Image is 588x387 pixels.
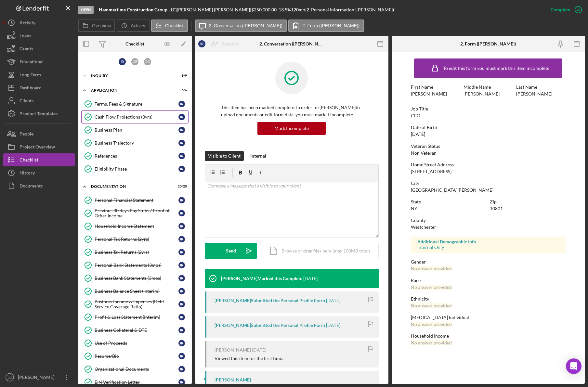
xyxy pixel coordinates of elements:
[20,94,33,109] div: Clients
[81,194,189,207] a: Personal Financial StatementIR
[178,210,185,216] div: I R
[178,127,185,133] div: I R
[411,315,566,320] div: [MEDICAL_DATA] Individual
[178,353,185,359] div: I R
[205,243,257,259] button: Send
[165,23,184,28] label: Checklist
[8,376,12,379] text: JD
[3,127,75,140] button: People
[221,276,302,281] div: [PERSON_NAME] Marked this Complete
[250,151,266,161] div: Internal
[490,199,566,204] div: Zip
[302,23,360,28] label: 2. Form ([PERSON_NAME])
[92,23,111,28] label: Overview
[178,166,185,172] div: I R
[20,166,35,181] div: History
[411,340,452,345] div: No answer provided
[208,151,241,161] div: Visible to Client
[91,185,171,188] div: Documentation
[279,7,291,12] div: 13.5 %
[81,246,189,259] a: Business Tax Returns (2yrs)IR
[3,16,75,29] button: Activity
[95,341,178,346] div: Use of Proceeds
[95,263,178,268] div: Personal Bank Statements (3mos)
[198,40,205,47] div: I R
[411,125,566,130] div: Date of Birth
[551,3,570,16] div: Complete
[95,153,178,159] div: References
[81,233,189,246] a: Personal Tax Returns (2yrs)IR
[95,208,178,218] div: Previous 30 days Pay Stubs / Proof of Other Income
[81,110,189,123] a: Cash Flow Projections (3yrs)IR
[20,140,55,155] div: Project Overview
[3,179,75,192] a: Documents
[95,299,178,309] div: Business Income & Expenses (Debt Service Coverage Ratio)
[411,322,452,327] div: No answer provided
[151,19,188,32] button: Checklist
[95,289,178,294] div: Business Balance Sheet (Interim)
[81,136,189,149] a: Business TrajectoryIR
[81,162,189,175] a: Eligibility PhaseIR
[178,140,185,146] div: I R
[95,328,178,333] div: Business Collateral & DTE
[95,250,178,255] div: Business Tax Returns (2yrs)
[251,7,279,12] div: $250,000.00
[305,7,394,12] div: | 2. Personal Information ([PERSON_NAME])
[119,58,126,65] div: I R
[411,144,566,149] div: Veteran Status
[215,323,325,328] div: [PERSON_NAME] Submitted the Personal Profile Form
[99,7,177,12] div: |
[78,6,94,14] div: Open
[3,166,75,179] button: History
[205,151,244,161] button: Visible to Client
[215,377,251,382] div: [PERSON_NAME]
[81,298,189,311] a: Business Income & Expenses (Debt Service Coverage Ratio)IR
[175,185,187,188] div: 20 / 20
[417,245,559,250] div: Internal Only
[20,42,33,57] div: Grants
[411,150,437,156] div: Non Veteran
[125,41,144,46] div: Checklist
[175,88,187,92] div: 6 / 6
[20,55,44,70] div: Educational
[221,104,362,119] p: This item has been marked complete. In order for [PERSON_NAME] to upload documents or edit form d...
[81,311,189,324] a: Profit & Loss Statement (Interim)IR
[95,166,178,172] div: Eligibility Phase
[95,198,178,203] div: Personal Financial Statement
[20,107,58,122] div: Product Templates
[95,354,178,359] div: Resume/Bio
[81,259,189,272] a: Personal Bank Statements (3mos)IR
[95,380,178,385] div: EIN Verification Letter
[95,140,178,146] div: Business Trajectory
[3,107,75,120] a: Product Templates
[175,74,187,78] div: 9 / 9
[209,23,282,28] label: 2. Conversation ([PERSON_NAME])
[91,88,171,92] div: Application
[411,132,425,137] div: [DATE]
[247,151,269,161] button: Internal
[516,84,566,90] div: Last Name
[81,207,189,220] a: Previous 30 days Pay Stubs / Proof of Other IncomeIR
[3,29,75,42] button: Loans
[178,114,185,120] div: I R
[81,324,189,337] a: Business Collateral & DTEIR
[144,58,151,65] div: R G
[178,101,185,107] div: I R
[81,285,189,298] a: Business Balance Sheet (Interim)IR
[178,288,185,294] div: I R
[81,337,189,350] a: Use of ProceedsIR
[464,91,500,97] div: [PERSON_NAME]
[3,94,75,107] a: Clients
[516,91,552,97] div: [PERSON_NAME]
[95,276,178,281] div: Business Bank Statements (3mos)
[177,7,251,12] div: [PERSON_NAME] [PERSON_NAME] |
[3,140,75,153] button: Project Overview
[20,127,33,142] div: People
[411,259,566,264] div: Gender
[91,74,171,78] div: Inquiry
[20,16,35,31] div: Activity
[178,223,185,229] div: I R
